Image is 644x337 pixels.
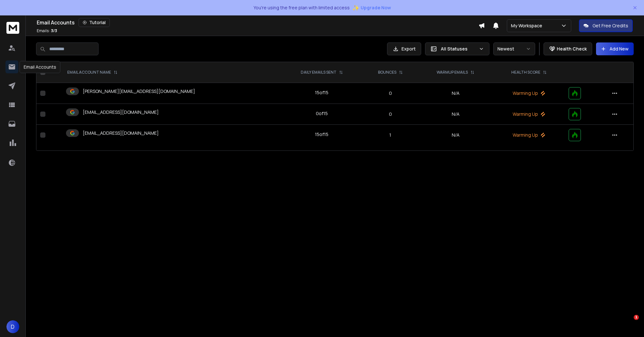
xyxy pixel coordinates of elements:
div: 0 of 15 [316,110,328,117]
button: Export [387,42,421,55]
p: 0 [367,90,414,96]
p: Emails : [37,28,57,33]
p: [EMAIL_ADDRESS][DOMAIN_NAME] [83,130,159,136]
p: Get Free Credits [592,23,628,29]
td: N/A [418,83,493,104]
button: Newest [493,42,535,55]
p: My Workspace [511,23,545,29]
p: [PERSON_NAME][EMAIL_ADDRESS][DOMAIN_NAME] [83,88,195,95]
button: ✨Upgrade Now [352,1,391,14]
span: 1 [634,315,639,320]
p: All Statuses [441,46,476,52]
p: HEALTH SCORE [511,70,540,75]
div: EMAIL ACCOUNT NAME [67,70,118,75]
span: 3 / 3 [51,28,57,33]
p: DAILY EMAILS SENT [301,70,336,75]
div: Email Accounts [20,61,61,73]
p: 1 [367,132,414,138]
p: WARMUP EMAILS [437,70,468,75]
button: Add New [596,42,634,55]
span: Upgrade Now [361,5,391,11]
td: N/A [418,125,493,146]
p: Warming Up [497,90,561,96]
button: Health Check [544,42,592,55]
div: Email Accounts [37,18,478,27]
button: Get Free Credits [579,19,633,32]
p: 0 [367,111,414,117]
p: Health Check [557,46,587,52]
p: Warming Up [497,111,561,117]
iframe: Intercom live chat [620,315,636,330]
div: 15 of 15 [315,131,328,138]
button: Tutorial [79,18,110,27]
td: N/A [418,104,493,125]
button: D [6,320,19,333]
span: ✨ [352,3,359,12]
p: You're using the free plan with limited access [253,5,350,11]
p: Warming Up [497,132,561,138]
p: BOUNCES [378,70,396,75]
div: 15 of 15 [315,89,328,96]
p: [EMAIL_ADDRESS][DOMAIN_NAME] [83,109,159,115]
